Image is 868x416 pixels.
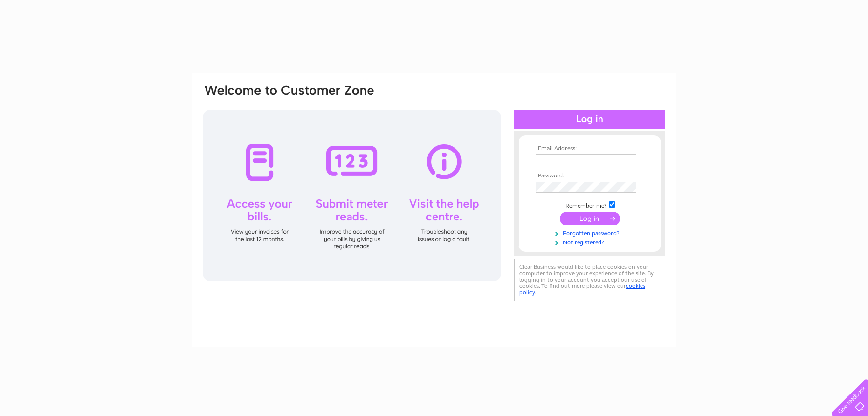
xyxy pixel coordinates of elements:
th: Password: [533,173,646,179]
td: Remember me? [533,200,646,210]
a: cookies policy [519,283,645,296]
a: Not registered? [536,237,646,246]
th: Email Address: [533,145,646,152]
a: Forgotten password? [536,228,646,237]
div: Clear Business would like to place cookies on your computer to improve your experience of the sit... [514,259,665,301]
input: Submit [560,212,620,225]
